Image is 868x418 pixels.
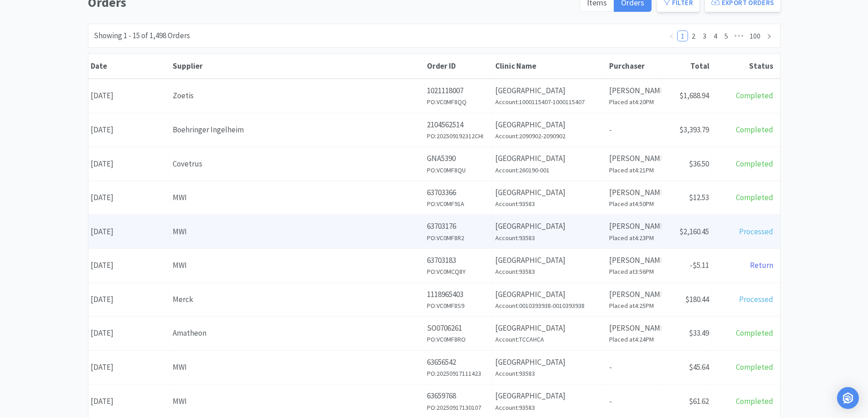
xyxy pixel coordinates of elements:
div: [DATE] [88,220,170,243]
p: [PERSON_NAME] [609,254,659,267]
h6: PO: VC0MF8QU [427,165,490,175]
h6: Placed at 4:20PM [609,97,659,107]
a: 1 [678,31,688,41]
span: Completed [736,192,773,202]
li: 100 [746,30,764,41]
div: [DATE] [88,322,170,345]
li: Previous Page [666,30,677,41]
div: Status [714,61,773,71]
p: - [609,395,659,408]
h6: PO: 202509192312CHI [427,131,490,141]
span: Completed [736,125,773,135]
li: 3 [699,30,710,41]
div: MWI [173,259,422,272]
h6: PO: 20250917130107 [427,403,490,413]
h6: PO: VC0MF8R2 [427,233,490,243]
p: [GEOGRAPHIC_DATA] [495,220,604,232]
div: MWI [173,191,422,204]
h6: PO: 20250917111423 [427,368,490,378]
li: 4 [710,30,721,41]
span: $12.53 [689,192,709,202]
div: MWI [173,361,422,373]
div: Supplier [173,61,422,71]
p: [PERSON_NAME] [609,152,659,165]
div: [DATE] [88,118,170,141]
a: 2 [688,31,699,41]
span: Processed [739,294,773,304]
li: Next 5 Pages [732,30,746,41]
h6: Account: 93583 [495,233,604,243]
p: [GEOGRAPHIC_DATA] [495,356,604,368]
div: MWI [173,395,422,408]
div: [DATE] [88,356,170,379]
span: $45.64 [689,362,709,372]
div: [DATE] [88,254,170,277]
span: $2,160.45 [679,227,709,237]
h6: Account: 93583 [495,267,604,277]
div: [DATE] [88,84,170,107]
span: $180.44 [685,294,709,304]
div: [DATE] [88,288,170,311]
p: [GEOGRAPHIC_DATA] [495,152,604,165]
li: 1 [677,30,688,41]
h6: Account: 2090902-2090902 [495,131,604,141]
div: Total [664,61,709,71]
p: [GEOGRAPHIC_DATA] [495,390,604,402]
p: 2104562514 [427,119,490,131]
p: 1021118007 [427,85,490,97]
p: GNA5390 [427,152,490,165]
a: 3 [699,31,709,41]
div: Amatheon [173,327,422,339]
h6: Account: 260190-001 [495,165,604,175]
h6: PO: VC0MF91A [427,199,490,209]
span: $36.50 [689,159,709,169]
p: [PERSON_NAME] [609,220,659,232]
div: [DATE] [88,186,170,209]
span: Completed [736,159,773,169]
span: -$5.11 [690,260,709,270]
h6: Placed at 4:50PM [609,199,659,209]
i: icon: left [669,34,674,39]
p: [GEOGRAPHIC_DATA] [495,186,604,199]
h6: Account: 93583 [495,403,604,413]
li: Next Page [764,30,775,41]
h6: Account: 0010393938-0010393938 [495,301,604,311]
a: 4 [710,31,720,41]
h6: Placed at 4:23PM [609,233,659,243]
p: 63659768 [427,390,490,402]
p: [PERSON_NAME] [609,85,659,97]
div: [DATE] [88,152,170,176]
div: Purchaser [609,61,659,71]
h6: Account: 93583 [495,199,604,209]
h6: PO: VC0MF8RO [427,334,490,344]
div: Boehringer Ingelheim [173,124,422,136]
h6: Account: 93583 [495,368,604,378]
p: 63703366 [427,186,490,199]
p: 63703176 [427,220,490,232]
p: [PERSON_NAME] [609,322,659,334]
h6: PO: VC0MF8QQ [427,97,490,107]
p: [GEOGRAPHIC_DATA] [495,288,604,301]
span: $33.49 [689,328,709,338]
h6: Account: 1000115407-1000115407 [495,97,604,107]
div: Order ID [427,61,491,71]
p: 63703183 [427,254,490,267]
a: 5 [721,31,731,41]
p: [GEOGRAPHIC_DATA] [495,119,604,131]
div: Date [91,61,168,71]
div: MWI [173,226,422,238]
span: ••• [732,30,746,41]
span: $61.62 [689,396,709,406]
span: Completed [736,328,773,338]
li: 2 [688,30,699,41]
div: Zoetis [173,90,422,102]
i: icon: right [766,34,772,39]
div: Merck [173,293,422,306]
li: 5 [721,30,732,41]
p: [PERSON_NAME] [609,186,659,199]
p: - [609,124,659,136]
div: Clinic Name [495,61,605,71]
div: Showing 1 - 15 of 1,498 Orders [94,30,190,42]
h6: Account: TCCAHCA [495,334,604,344]
span: $1,688.94 [679,91,709,101]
